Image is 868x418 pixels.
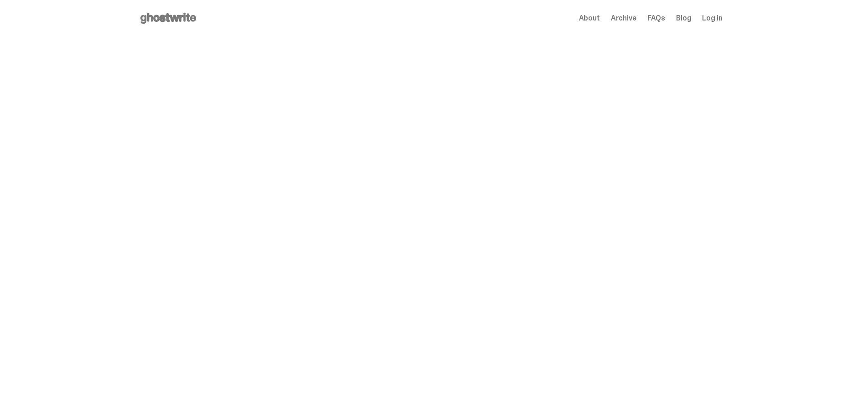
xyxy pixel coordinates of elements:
[647,15,665,22] a: FAQs
[676,15,691,22] a: Blog
[611,15,636,22] a: Archive
[702,15,722,22] a: Log in
[579,15,600,22] a: About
